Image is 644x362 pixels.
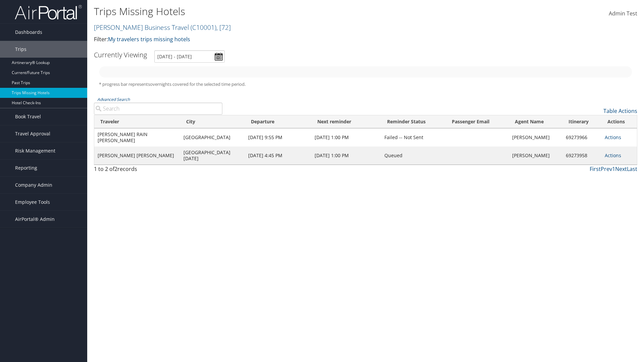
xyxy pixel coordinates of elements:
[216,23,231,32] span: , [ 72 ]
[94,128,180,146] td: [PERSON_NAME] RAIN [PERSON_NAME]
[311,115,381,128] th: Next reminder
[381,128,446,146] td: Failed -- Not Sent
[562,115,601,128] th: Itinerary
[381,115,446,128] th: Reminder Status
[180,115,245,128] th: City: activate to sort column ascending
[562,146,601,165] td: 69273958
[509,115,562,128] th: Agent Name
[15,41,26,58] span: Trips
[605,134,621,140] a: Actions
[562,128,601,146] td: 69273966
[180,146,245,165] td: [GEOGRAPHIC_DATA][DATE]
[609,3,637,24] a: Admin Test
[94,165,222,176] div: 1 to 2 of records
[15,211,55,228] span: AirPortal® Admin
[15,4,82,20] img: airportal-logo.png
[509,146,562,165] td: [PERSON_NAME]
[381,146,446,165] td: Queued
[603,107,637,115] a: Table Actions
[601,115,637,128] th: Actions
[15,194,50,210] span: Employee Tools
[154,50,225,63] input: [DATE] - [DATE]
[590,165,601,173] a: First
[180,128,245,146] td: [GEOGRAPHIC_DATA]
[114,165,117,173] span: 2
[15,177,52,193] span: Company Admin
[94,115,180,128] th: Traveler: activate to sort column ascending
[15,108,41,125] span: Book Travel
[94,103,222,115] input: Advanced Search
[601,165,612,173] a: Prev
[245,146,311,165] td: [DATE] 4:45 PM
[15,160,37,176] span: Reporting
[509,128,562,146] td: [PERSON_NAME]
[311,146,381,165] td: [DATE] 1:00 PM
[446,115,509,128] th: Passenger Email: activate to sort column ascending
[97,97,130,102] a: Advanced Search
[15,125,50,142] span: Travel Approval
[245,115,311,128] th: Departure: activate to sort column ascending
[94,35,456,44] p: Filter:
[311,128,381,146] td: [DATE] 1:00 PM
[99,81,632,87] h5: * progress bar represents overnights covered for the selected time period.
[245,128,311,146] td: [DATE] 9:55 PM
[15,24,42,41] span: Dashboards
[94,23,231,32] a: [PERSON_NAME] Business Travel
[191,23,216,32] span: ( C10001 )
[605,152,621,159] a: Actions
[94,146,180,165] td: [PERSON_NAME] [PERSON_NAME]
[15,142,55,159] span: Risk Management
[627,165,637,173] a: Last
[615,165,627,173] a: Next
[94,50,147,59] h3: Currently Viewing
[94,4,456,18] h1: Trips Missing Hotels
[612,165,615,173] a: 1
[108,36,190,43] a: My travelers trips missing hotels
[609,10,637,17] span: Admin Test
